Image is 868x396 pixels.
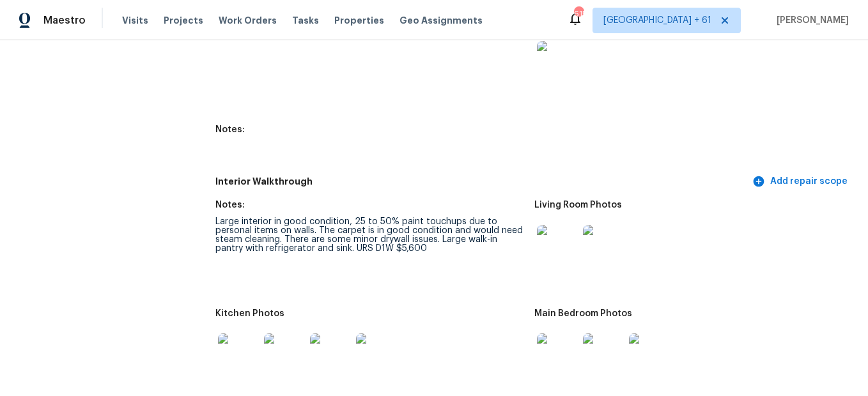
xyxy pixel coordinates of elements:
h5: Living Room Photos [534,201,622,209]
span: Visits [122,14,148,27]
span: Geo Assignments [399,14,483,27]
h5: Notes: [215,125,245,134]
span: Properties [334,14,384,27]
div: Large interior in good condition, 25 to 50% paint touchups due to personal items on walls. The ca... [215,217,523,253]
span: [PERSON_NAME] [771,14,849,27]
h5: Kitchen Photos [215,309,284,318]
span: Work Orders [219,14,277,27]
span: Tasks [292,16,319,25]
h5: Notes: [215,201,245,209]
span: [GEOGRAPHIC_DATA] + 61 [603,14,711,27]
span: Projects [164,14,203,27]
div: 615 [574,8,583,20]
h5: Interior Walkthrough [215,175,750,188]
button: Add repair scope [750,170,853,194]
span: Maestro [43,14,86,27]
h5: Main Bedroom Photos [534,309,632,318]
span: Add repair scope [755,174,848,190]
